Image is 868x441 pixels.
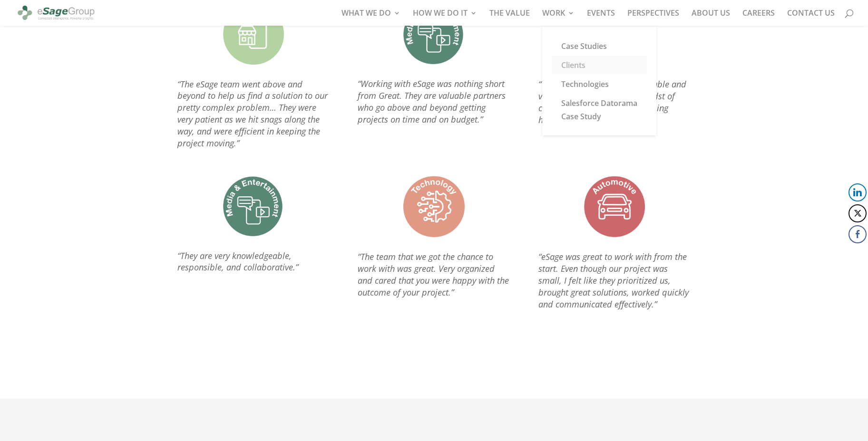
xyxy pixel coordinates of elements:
a: WHAT WE DO [341,10,400,26]
em: “The team that we got the chance to work with was great. Very organized and cared that you were h... [358,251,509,297]
button: LinkedIn Share [848,183,867,201]
a: Clients [552,56,647,75]
a: Technologies [552,75,647,94]
a: THE VALUE [489,10,530,26]
a: HOW WE DO IT [413,10,477,26]
i: “They are very knowledgeable, responsible, and collaborative.” [177,250,298,273]
em: “The eSage team went above and beyond to help us find a solution to our pretty complex problem… T... [177,78,328,149]
button: Facebook Share [848,225,867,243]
a: ABOUT US [692,10,730,26]
a: EVENTS [587,10,615,26]
button: Twitter Share [848,204,867,222]
em: “Working with eSage was nothing short from Great. They are valuable partners who go above and bey... [358,78,506,125]
a: PERSPECTIVES [627,10,679,26]
a: Case Studies [552,37,647,56]
img: eSage Group [16,2,96,24]
em: “eSage was great to work with from the start. Even though our project was small, I felt like they... [538,251,689,309]
em: “The team is highly knowledgeable and very supportive. Further, in midst of challenges they lend ... [538,78,686,125]
a: CONTACT US [787,10,835,26]
a: CAREERS [742,10,775,26]
a: WORK [542,10,575,26]
a: Salesforce Datorama Case Study [552,94,647,126]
